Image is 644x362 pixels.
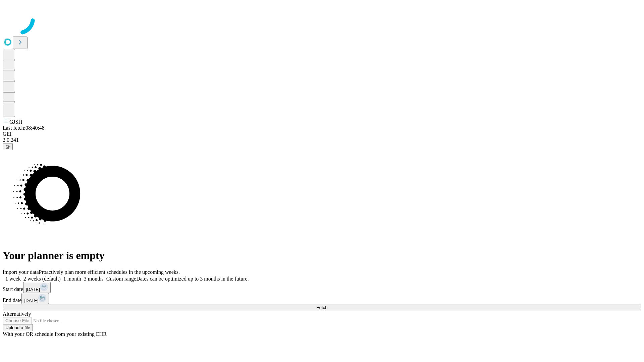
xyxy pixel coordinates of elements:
[3,143,13,150] button: @
[5,276,21,282] span: 1 week
[106,276,136,282] span: Custom range
[3,269,39,275] span: Import your data
[21,293,49,304] button: [DATE]
[23,282,51,293] button: [DATE]
[9,119,22,125] span: GJSH
[5,144,10,149] span: @
[136,276,249,282] span: Dates can be optimized up to 3 months in the future.
[26,287,40,292] span: [DATE]
[39,269,180,275] span: Proactively plan more efficient schedules in the upcoming weeks.
[3,293,641,304] div: End date
[3,249,641,262] h1: Your planner is empty
[84,276,104,282] span: 3 months
[3,125,45,131] span: Last fetch: 08:40:48
[3,324,33,331] button: Upload a file
[3,131,641,137] div: GEI
[3,304,641,311] button: Fetch
[24,298,38,303] span: [DATE]
[3,282,641,293] div: Start date
[63,276,81,282] span: 1 month
[3,331,107,337] span: With your OR schedule from your existing EHR
[3,137,641,143] div: 2.0.241
[23,276,61,282] span: 2 weeks (default)
[316,305,327,310] span: Fetch
[3,311,31,317] span: Alternatively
